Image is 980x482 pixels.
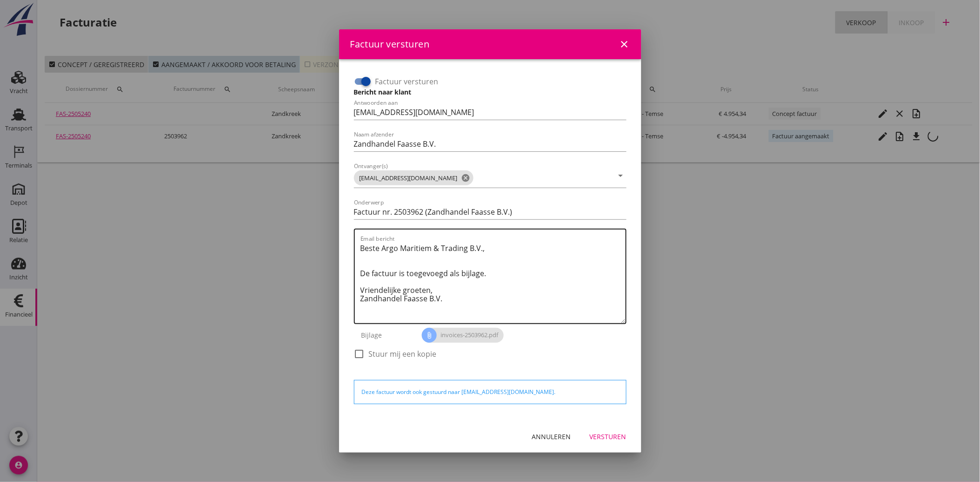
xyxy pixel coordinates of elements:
[532,432,571,441] div: Annuleren
[422,328,504,343] span: invoices-2503962.pdf
[354,136,627,151] input: Naam afzender
[615,170,627,181] i: arrow_drop_down
[354,105,627,120] input: Antwoorden aan
[582,428,634,445] button: Versturen
[461,173,471,183] i: cancel
[422,328,437,343] i: attach_file
[354,170,473,185] span: [EMAIL_ADDRESS][DOMAIN_NAME]
[354,324,422,346] div: Bijlage
[354,204,627,219] input: Onderwerp
[360,241,626,323] textarea: Email bericht
[362,388,619,396] div: Deze factuur wordt ook gestuurd naar [EMAIL_ADDRESS][DOMAIN_NAME].
[525,428,579,445] button: Annuleren
[590,432,627,441] div: Versturen
[369,349,437,359] label: Stuur mij een kopie
[350,37,430,51] div: Factuur versturen
[375,77,439,86] label: Factuur versturen
[619,39,630,50] i: close
[354,87,627,97] h3: Bericht naar klant
[475,170,613,185] input: Ontvanger(s)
